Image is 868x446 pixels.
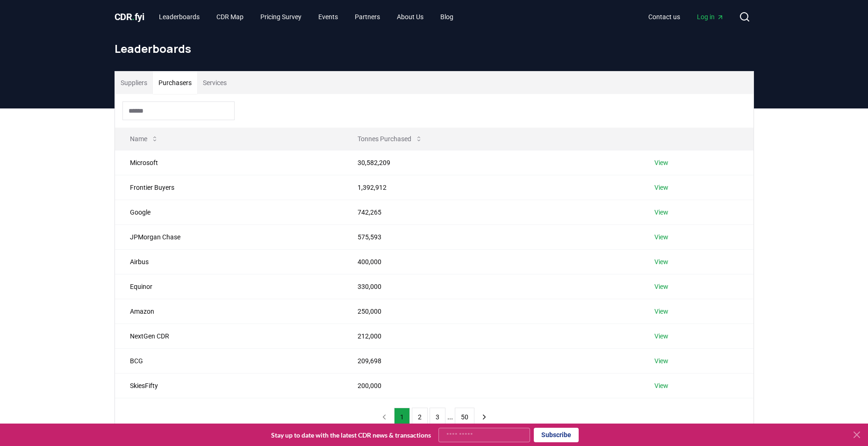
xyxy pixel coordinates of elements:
a: Events [311,8,345,25]
a: View [654,356,668,366]
a: View [654,282,668,291]
a: CDR Map [209,8,251,25]
span: Log in [697,12,724,22]
td: Amazon [115,299,343,324]
td: SkiesFifty [115,373,343,398]
td: Airbus [115,249,343,274]
td: 209,698 [343,348,639,373]
td: JPMorgan Chase [115,224,343,249]
a: View [654,183,668,192]
td: 742,265 [343,200,639,224]
button: Purchasers [153,72,197,94]
td: 30,582,209 [343,150,639,175]
td: 575,593 [343,224,639,249]
a: View [654,232,668,242]
a: Pricing Survey [253,8,309,25]
a: View [654,158,668,167]
td: Google [115,200,343,224]
button: next page [476,408,492,426]
li: ... [447,411,453,423]
button: Suppliers [115,72,153,94]
td: 250,000 [343,299,639,324]
a: Partners [347,8,387,25]
a: View [654,307,668,316]
span: . [132,11,135,22]
h1: Leaderboards [115,41,754,56]
a: Leaderboards [151,8,207,25]
a: View [654,257,668,266]
td: 330,000 [343,274,639,299]
a: CDR.fyi [115,10,144,23]
td: Microsoft [115,150,343,175]
td: 212,000 [343,324,639,348]
td: Equinor [115,274,343,299]
button: Services [197,72,232,94]
button: Tonnes Purchased [350,129,430,148]
a: Blog [433,8,461,25]
nav: Main [641,8,732,25]
a: View [654,331,668,341]
a: About Us [389,8,431,25]
a: Log in [689,8,732,25]
td: 1,392,912 [343,175,639,200]
button: 3 [430,408,445,426]
nav: Main [151,8,461,25]
td: NextGen CDR [115,324,343,348]
button: 50 [455,408,474,426]
button: 2 [412,408,428,426]
a: Contact us [641,8,688,25]
span: CDR fyi [115,11,144,22]
a: View [654,381,668,390]
td: 200,000 [343,373,639,398]
td: Frontier Buyers [115,175,343,200]
button: 1 [394,408,410,426]
a: View [654,208,668,217]
td: 400,000 [343,249,639,274]
button: Name [122,129,166,148]
td: BCG [115,348,343,373]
